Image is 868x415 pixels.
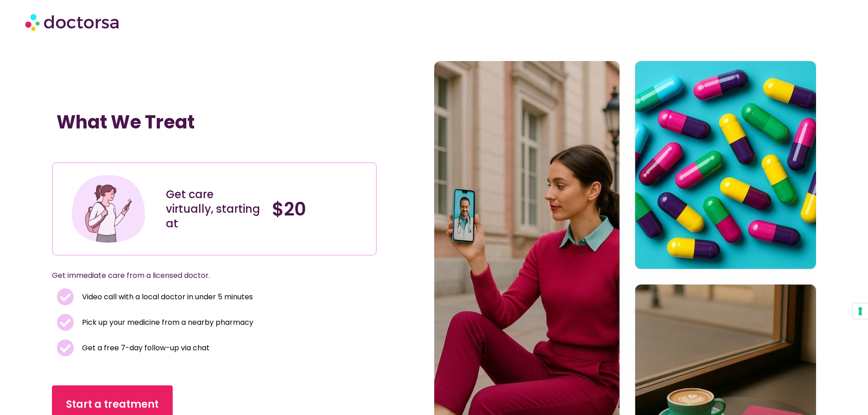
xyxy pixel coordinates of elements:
span: Video call with a local doctor in under 5 minutes [80,291,253,303]
span: Pick up your medicine from a nearby pharmacy [80,316,253,329]
p: Get immediate care from a licensed doctor. [52,269,354,282]
h4: $20 [272,198,369,220]
button: Your consent preferences for tracking technologies [853,303,868,319]
h1: What We Treat [56,111,372,133]
iframe: Customer reviews powered by Trustpilot [56,142,193,153]
span: Start a treatment [66,397,159,412]
div: Get care virtually, starting at [166,187,263,231]
img: Illustration depicting a young woman in a casual outfit, engaged with her smartphone. She has a p... [70,170,147,247]
span: Get a free 7-day follow-up via chat [80,342,210,354]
